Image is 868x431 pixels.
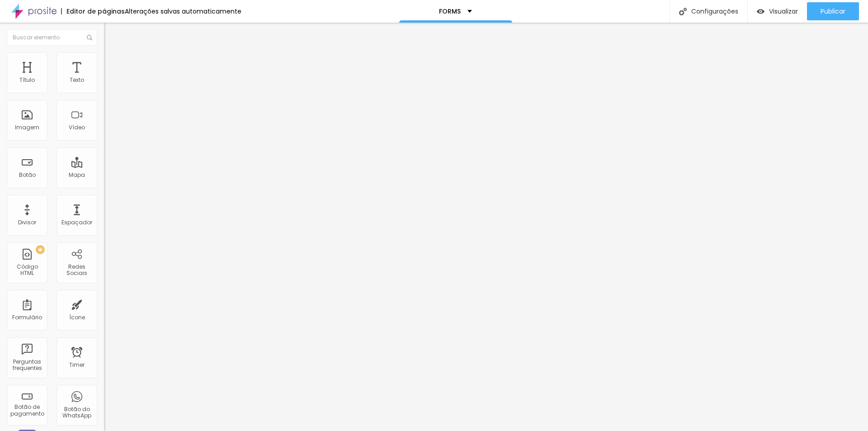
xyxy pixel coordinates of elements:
div: Ícone [69,314,85,321]
div: Imagem [15,124,39,131]
div: Timer [69,362,85,368]
div: Espaçador [61,219,92,226]
div: Código HTML [9,264,45,277]
iframe: Editor [104,23,868,431]
span: Visualizar [769,8,798,15]
p: FORMS [439,8,461,14]
div: Título [19,77,35,83]
div: Editor de páginas [61,8,125,14]
div: Formulário [12,314,42,321]
div: Divisor [18,219,36,226]
span: Publicar [821,8,845,15]
div: Mapa [69,172,85,178]
div: Texto [70,77,84,83]
img: Icone [87,35,92,40]
button: Visualizar [748,2,807,20]
div: Botão [19,172,36,178]
button: Publicar [807,2,859,20]
div: Botão de pagamento [9,404,45,417]
img: Icone [679,8,687,15]
div: Redes Sociais [59,264,94,277]
input: Buscar elemento [7,29,97,46]
div: Perguntas frequentes [9,359,45,372]
img: view-1.svg [757,8,764,15]
div: Alterações salvas automaticamente [125,8,241,14]
div: Botão do WhatsApp [59,406,94,419]
div: Vídeo [69,124,85,131]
